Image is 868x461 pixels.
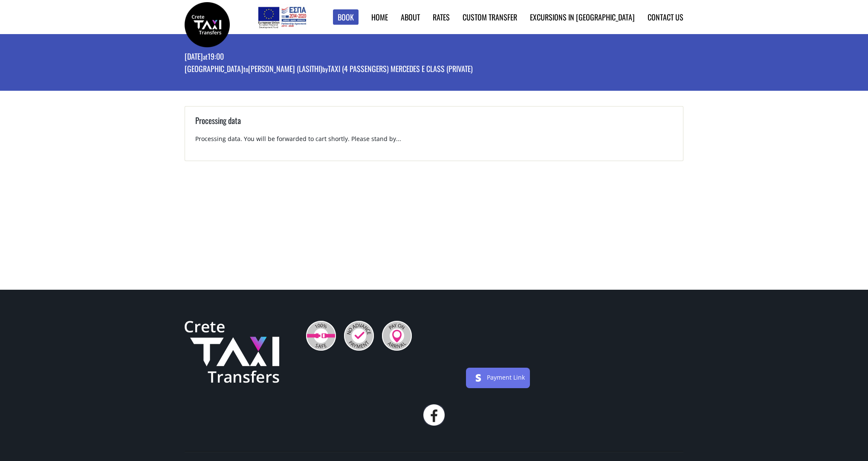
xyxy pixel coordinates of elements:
[185,2,230,47] img: Crete Taxi Transfers | Booking page | Crete Taxi Transfers
[433,12,450,23] a: Rates
[322,64,328,74] small: by
[401,12,420,23] a: About
[195,115,673,135] h3: Processing data
[185,321,279,383] img: Crete Taxi Transfers
[463,12,517,23] a: Custom Transfer
[195,135,673,150] p: Processing data. You will be forwarded to cart shortly. Please stand by...
[472,371,485,385] img: stripe
[648,12,683,23] a: Contact us
[243,64,248,74] small: to
[382,321,412,351] img: Pay On Arrival
[423,404,445,426] a: facebook
[530,12,635,23] a: Excursions in [GEOGRAPHIC_DATA]
[185,51,473,63] p: [DATE] 19:00
[344,321,374,351] img: No Advance Payment
[371,12,388,23] a: Home
[257,4,307,30] img: e-bannersEUERDF180X90.jpg
[487,373,525,381] a: Payment Link
[333,9,359,25] a: Book
[185,19,230,28] a: Crete Taxi Transfers | Booking page | Crete Taxi Transfers
[203,52,208,61] small: at
[185,63,473,76] p: [GEOGRAPHIC_DATA] [PERSON_NAME] (Lasithi) Taxi (4 passengers) Mercedes E Class (private)
[306,321,336,351] img: 100% Safe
